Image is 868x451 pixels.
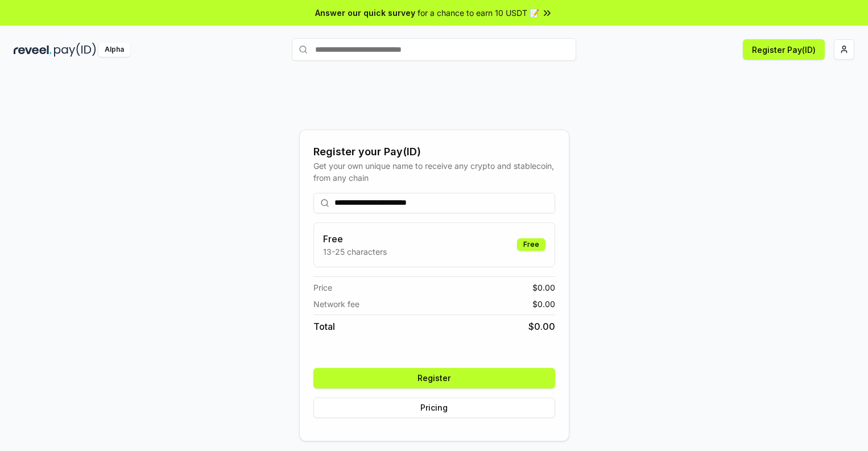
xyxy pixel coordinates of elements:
[532,298,555,310] span: $ 0.00
[323,246,387,258] p: 13-25 characters
[313,368,555,388] button: Register
[313,320,335,333] span: Total
[313,144,555,160] div: Register your Pay(ID)
[315,7,415,19] span: Answer our quick survey
[313,160,555,184] div: Get your own unique name to receive any crypto and stablecoin, from any chain
[528,320,555,333] span: $ 0.00
[98,43,130,57] div: Alpha
[418,7,539,19] span: for a chance to earn 10 USDT 📝
[743,39,825,60] button: Register Pay(ID)
[313,282,332,293] span: Price
[517,238,545,251] div: Free
[313,298,359,310] span: Network fee
[313,398,555,418] button: Pricing
[54,43,96,57] img: pay_id
[14,43,52,57] img: reveel_dark
[532,282,555,293] span: $ 0.00
[323,232,387,246] h3: Free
